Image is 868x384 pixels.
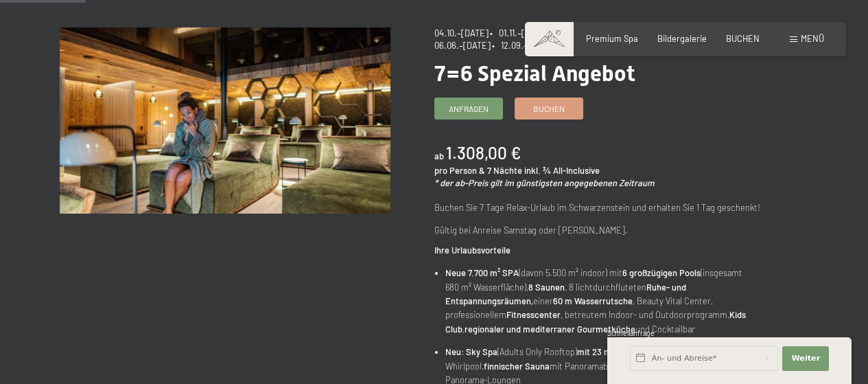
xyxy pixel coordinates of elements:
[449,103,489,115] span: Anfragen
[445,309,746,334] strong: Kids Club
[524,165,600,176] span: inkl. ¾ All-Inclusive
[607,329,655,337] span: Schnellanfrage
[434,27,749,51] span: • 06.06.–[DATE]
[487,165,522,176] span: 7 Nächte
[657,33,707,44] a: Bildergalerie
[434,177,655,188] em: * der ab-Preis gilt im günstigsten angegebenen Zeitraum
[434,223,765,237] p: Gültig bei Anreise Samstag oder [PERSON_NAME].
[492,40,555,51] span: • 12.09.–[DATE]
[445,266,764,336] li: (davon 5.500 m² indoor) mit (insgesamt 680 m² Wasserfläche), , 8 lichtdurchfluteten einer , Beaut...
[434,245,511,256] strong: Ihre Urlaubsvorteile
[465,324,635,335] strong: regionaler und mediterraner Gourmetküche
[801,33,824,44] span: Menü
[506,309,561,320] strong: Fitnesscenter
[528,282,565,293] strong: 8 Saunen
[434,60,635,87] span: 7=6 Spezial Angebot
[484,361,550,372] strong: finnischer Sauna
[586,33,638,44] a: Premium Spa
[445,282,686,306] strong: Ruhe- und Entspannungsräumen,
[726,33,760,44] a: BUCHEN
[434,165,485,176] span: pro Person &
[445,267,519,278] strong: Neue 7.700 m² SPA
[60,27,390,214] img: 7=6 Spezial Angebot
[490,27,549,38] span: • 01.11.–[DATE]
[577,346,676,357] strong: mit 23 m Infinity Sky Pool
[435,98,502,119] a: Anfragen
[533,103,565,115] span: Buchen
[434,201,765,214] p: Buchen Sie 7 Tage Relax-Urlaub im Schwarzenstein und erhalten Sie 1 Tag geschenkt!
[446,143,521,163] b: 1.308,00 €
[791,353,820,364] span: Weiter
[622,267,701,278] strong: 6 großzügigen Pools
[782,346,829,371] button: Weiter
[553,295,633,306] strong: 60 m Wasserrutsche
[434,27,489,38] span: 04.10.–[DATE]
[434,150,444,161] span: ab
[445,346,497,357] strong: Neu: Sky Spa
[515,98,583,119] a: Buchen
